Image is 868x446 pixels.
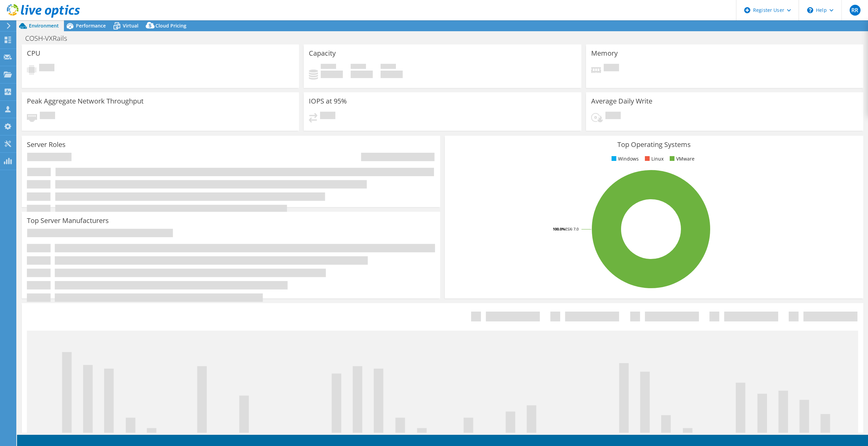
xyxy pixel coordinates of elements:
[668,155,695,163] li: VMware
[450,141,858,148] h3: Top Operating Systems
[591,97,652,105] h3: Average Daily Write
[321,64,336,71] span: Used
[40,112,55,121] span: Pending
[381,71,403,78] h4: 0 GiB
[27,97,144,105] h3: Peak Aggregate Network Throughput
[22,35,78,42] h1: COSH-VXRails
[27,141,66,148] h3: Server Roles
[610,155,639,163] li: Windows
[351,64,366,71] span: Free
[27,217,109,224] h3: Top Server Manufacturers
[321,71,343,78] h4: 0 GiB
[381,64,396,71] span: Total
[351,71,373,78] h4: 0 GiB
[553,226,565,231] tspan: 100.0%
[605,112,621,121] span: Pending
[604,64,619,73] span: Pending
[123,22,138,29] span: Virtual
[27,50,40,57] h3: CPU
[155,22,186,29] span: Cloud Pricing
[309,97,347,105] h3: IOPS at 95%
[850,5,861,16] span: RR
[309,50,336,57] h3: Capacity
[29,22,59,29] span: Environment
[643,155,664,163] li: Linux
[591,50,618,57] h3: Memory
[320,112,335,121] span: Pending
[39,64,54,73] span: Pending
[807,7,813,13] svg: \n
[76,22,106,29] span: Performance
[565,226,579,231] tspan: ESXi 7.0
